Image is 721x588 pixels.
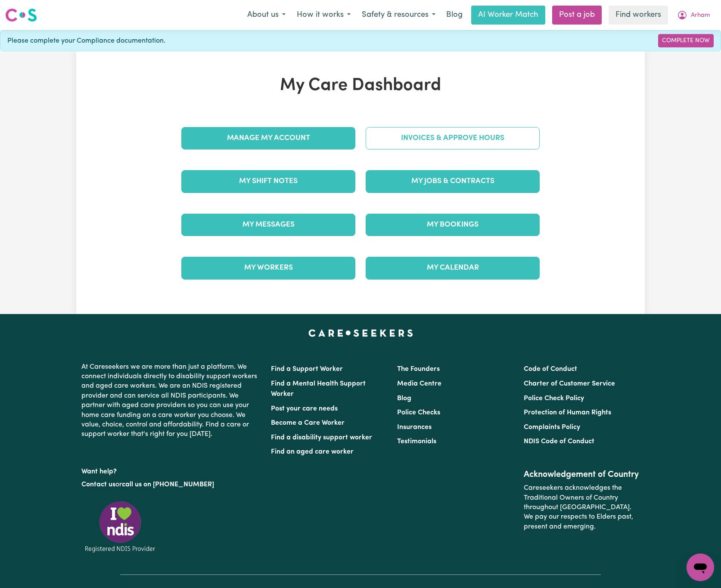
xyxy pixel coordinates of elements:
[691,11,710,20] span: Arham
[366,170,540,193] a: My Jobs & Contracts
[366,127,540,149] a: Invoices & Approve Hours
[397,424,432,431] a: Insurances
[524,380,615,387] a: Charter of Customer Service
[271,366,343,373] a: Find a Support Worker
[471,6,545,25] a: AI Worker Match
[397,380,441,387] a: Media Centre
[291,6,356,24] button: How it works
[366,214,540,236] a: My Bookings
[308,330,413,336] a: Careseekers home page
[524,409,611,416] a: Protection of Human Rights
[441,6,468,25] a: Blog
[356,6,441,24] button: Safety & resources
[81,476,261,493] p: or
[552,6,602,25] a: Post a job
[524,438,594,445] a: NDIS Code of Conduct
[397,366,440,373] a: The Founders
[271,380,366,398] a: Find a Mental Health Support Worker
[397,409,440,416] a: Police Checks
[5,5,37,25] a: Careseekers logo
[181,170,355,193] a: My Shift Notes
[181,257,355,279] a: My Workers
[397,438,436,445] a: Testimonials
[81,481,115,488] a: Contact us
[397,395,411,402] a: Blog
[271,420,345,426] a: Become a Care Worker
[81,359,261,443] p: At Careseekers we are more than just a platform. We connect individuals directly to disability su...
[181,214,355,236] a: My Messages
[524,470,640,480] h2: Acknowledgement of Country
[271,434,372,441] a: Find a disability support worker
[181,127,355,149] a: Manage My Account
[524,395,584,402] a: Police Check Policy
[81,500,159,554] img: Registered NDIS provider
[271,448,354,455] a: Find an aged care worker
[122,481,214,488] a: call us on [PHONE_NUMBER]
[271,405,338,412] a: Post your care needs
[671,6,716,24] button: My Account
[7,36,165,46] span: Please complete your Compliance documentation.
[609,6,668,25] a: Find workers
[81,464,261,476] p: Want help?
[524,424,580,431] a: Complaints Policy
[658,34,714,47] a: Complete Now
[524,366,577,373] a: Code of Conduct
[242,6,291,24] button: About us
[5,7,37,23] img: Careseekers logo
[366,257,540,279] a: My Calendar
[176,75,545,96] h1: My Care Dashboard
[524,480,640,535] p: Careseekers acknowledges the Traditional Owners of Country throughout [GEOGRAPHIC_DATA]. We pay o...
[687,554,714,581] iframe: Button to launch messaging window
